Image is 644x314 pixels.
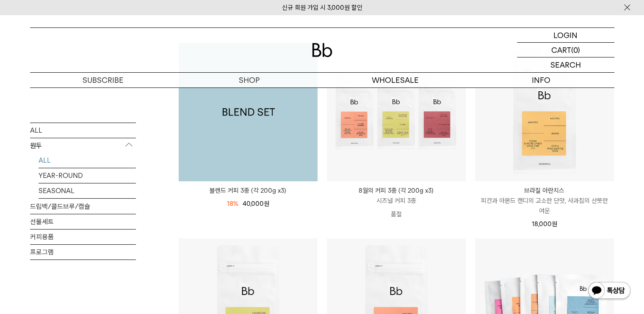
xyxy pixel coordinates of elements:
[30,123,136,138] a: ALL
[264,200,269,208] span: 원
[179,186,318,196] a: 블렌드 커피 3종 (각 200g x3)
[552,220,557,228] span: 원
[517,28,614,43] a: LOGIN
[532,220,557,228] span: 18,000
[327,186,466,196] p: 8월의 커피 3종 (각 200g x3)
[571,43,580,57] p: (0)
[312,43,332,57] img: 로고
[327,43,466,181] img: 8월의 커피 3종 (각 200g x3)
[39,183,136,198] a: SEASONAL
[475,186,614,216] a: 브라질 아란치스 피칸과 아몬드 캔디의 고소한 단맛, 사과칩의 산뜻한 여운
[30,199,136,214] a: 드립백/콜드브루/캡슐
[39,168,136,183] a: YEAR-ROUND
[551,43,571,57] p: CART
[227,199,238,209] div: 18%
[475,186,614,196] p: 브라질 아란치스
[475,43,614,181] img: 브라질 아란치스
[39,153,136,168] a: ALL
[327,206,466,223] p: 품절
[282,4,362,11] a: 신규 회원 가입 시 3,000원 할인
[475,196,614,216] p: 피칸과 아몬드 캔디의 고소한 단맛, 사과칩의 산뜻한 여운
[517,43,614,57] a: CART (0)
[322,73,468,87] p: WHOLESALE
[30,214,136,229] a: 선물세트
[553,28,578,42] p: LOGIN
[30,138,136,153] p: 원두
[327,186,466,206] a: 8월의 커피 3종 (각 200g x3) 시즈널 커피 3종
[179,43,318,181] a: 블렌드 커피 3종 (각 200g x3)
[30,245,136,259] a: 프로그램
[176,73,322,87] a: SHOP
[550,57,581,72] p: SEARCH
[243,200,269,208] span: 40,000
[30,73,176,87] a: SUBSCRIBE
[327,196,466,206] p: 시즈널 커피 3종
[30,229,136,244] a: 커피용품
[468,73,614,87] p: INFO
[179,43,318,181] img: 1000001179_add2_053.png
[587,281,631,301] img: 카카오톡 채널 1:1 채팅 버튼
